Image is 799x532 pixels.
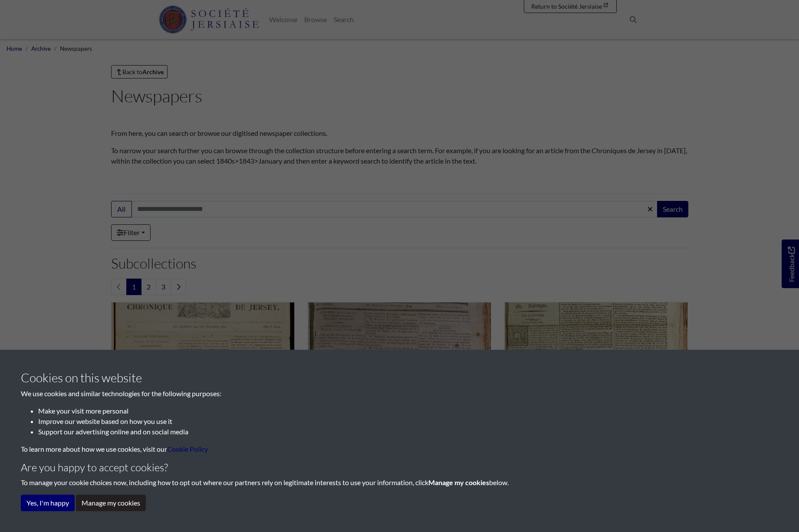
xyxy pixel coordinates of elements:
[167,445,208,453] a: learn more about cookies
[21,371,778,385] h3: Cookies on this website
[21,477,778,488] p: To manage your cookie choices now, including how to opt out where our partners rely on legitimate...
[38,406,778,416] li: Make your visit more personal
[21,388,778,399] p: We use cookies and similar technologies for the following purposes:
[428,478,489,486] strong: Manage my cookies
[21,461,778,474] h4: Are you happy to accept cookies?
[38,416,778,427] li: Improve our website based on how you use it
[21,444,778,454] p: To learn more about how we use cookies, visit our
[76,495,146,511] button: Manage my cookies
[38,427,778,437] li: Support our advertising online and on social media
[21,495,75,511] button: Yes, I'm happy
